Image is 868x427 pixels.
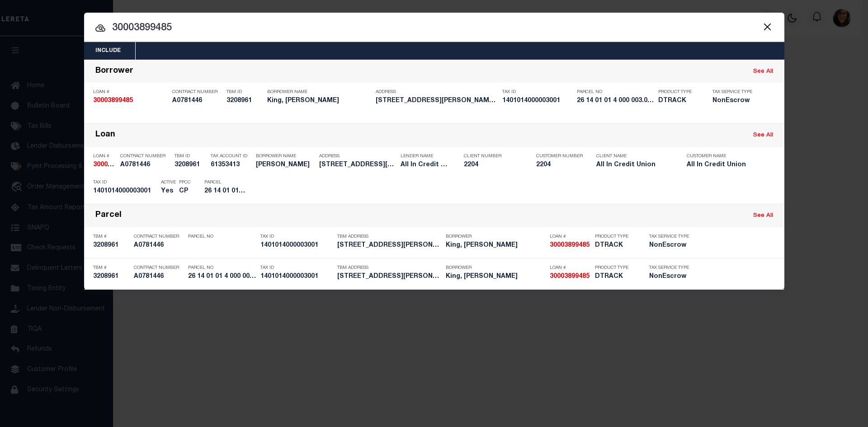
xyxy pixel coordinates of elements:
[260,242,333,249] h5: 1401014000003001
[188,273,256,281] h5: 26 14 01 01 4 000 003.001
[658,97,699,105] h5: DTRACK
[446,234,545,239] p: Borrower
[93,161,116,169] h5: 30003899485
[595,242,636,249] h5: DTRACK
[179,188,191,195] h5: CP
[93,180,156,185] p: Tax ID
[712,97,758,105] h5: NonEscrow
[446,273,545,281] h5: King, Teresa Harden
[95,211,122,221] div: Parcel
[550,265,590,271] p: Loan #
[267,89,371,95] p: Borrower Name
[550,273,590,281] h5: 30003899485
[550,242,590,249] h5: 30003899485
[260,234,333,239] p: Tax ID
[175,154,206,159] p: TBM ID
[161,188,175,195] h5: Yes
[762,21,774,33] button: Close
[376,97,498,105] h5: 211 HARDEN LN NEWTON, AL
[134,273,184,281] h5: A0781446
[134,265,184,271] p: Contract Number
[464,154,523,159] p: Client Number
[753,69,773,75] a: See All
[649,234,690,239] p: Tax Service Type
[595,273,636,281] h5: DTRACK
[595,265,636,271] p: Product Type
[595,234,636,239] p: Product Type
[550,234,590,239] p: Loan #
[577,97,654,105] h5: 26 14 01 01 4 000 003.001
[267,97,371,105] h5: King, Teresa Harden
[337,265,441,271] p: TBM Address
[319,154,396,159] p: Address
[211,154,251,159] p: Tax Account ID
[401,154,450,159] p: Lender Name
[172,89,222,95] p: Contract Number
[260,273,333,281] h5: 1401014000003001
[658,89,699,95] p: Product Type
[536,161,581,169] h5: 2204
[95,66,133,77] div: Borrower
[753,213,773,219] a: See All
[93,162,133,168] strong: 30003899485
[256,161,315,169] h5: TERESA KING
[93,98,133,104] strong: 30003899485
[175,161,206,169] h5: 3208961
[134,242,184,249] h5: A0781446
[179,180,191,185] p: PPCC
[319,161,396,169] h5: 211 HARDEN LN NEWTON, AL
[687,161,764,169] h5: All In Credit Union
[712,89,758,95] p: Tax Service Type
[687,154,764,159] p: Customer Name
[577,89,654,95] p: Parcel No
[446,242,545,249] h5: King, Teresa Harden
[93,188,156,195] h5: 1401014000003001
[204,180,245,185] p: Parcel
[93,273,129,281] h5: 3208961
[188,234,256,239] p: Parcel No
[84,42,132,60] button: Include
[260,265,333,271] p: Tax ID
[536,154,583,159] p: Customer Number
[550,273,590,280] strong: 30003899485
[502,97,572,105] h5: 1401014000003001
[188,265,256,271] p: Parcel No
[376,89,498,95] p: Address
[84,20,784,36] input: Start typing...
[256,154,315,159] p: Borrower Name
[649,273,690,281] h5: NonEscrow
[446,265,545,271] p: Borrower
[120,154,170,159] p: Contract Number
[120,161,170,169] h5: A0781446
[93,234,129,239] p: TBM #
[93,97,168,105] h5: 30003899485
[226,97,263,105] h5: 3208961
[596,161,673,169] h5: All In Credit Union
[93,89,168,95] p: Loan #
[649,242,690,249] h5: NonEscrow
[226,89,263,95] p: TBM ID
[134,234,184,239] p: Contract Number
[753,132,773,138] a: See All
[337,234,441,239] p: TBM Address
[502,89,572,95] p: Tax ID
[464,161,523,169] h5: 2204
[649,265,690,271] p: Tax Service Type
[550,242,590,249] strong: 30003899485
[211,161,251,169] h5: 61353413
[596,154,673,159] p: Client Name
[161,180,176,185] p: Active
[337,273,441,281] h5: 211 HARDEN LN NEWTON, AL
[93,154,116,159] p: Loan #
[93,242,129,249] h5: 3208961
[204,188,245,195] h5: 26 14 01 01 4 000 003.001
[95,130,115,141] div: Loan
[93,265,129,271] p: TBM #
[401,161,450,169] h5: All In Credit Union
[337,242,441,249] h5: 211 HARDEN LN NEWTON, AL
[172,97,222,105] h5: A0781446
